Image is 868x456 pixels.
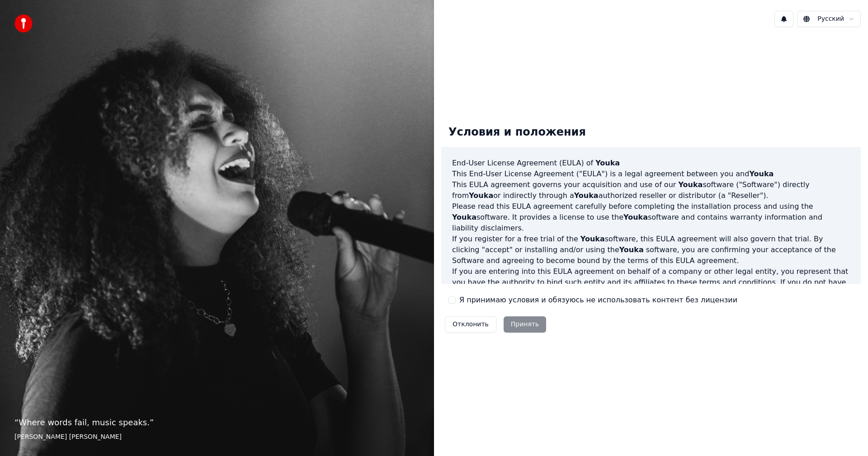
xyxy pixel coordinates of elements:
[678,180,703,189] span: Youka
[14,416,420,429] p: “ Where words fail, music speaks. ”
[459,295,737,306] label: Я принимаю условия и обязуюсь не использовать контент без лицензии
[452,213,476,221] span: Youka
[469,191,493,200] span: Youka
[14,14,33,33] img: youka
[574,191,599,200] span: Youka
[452,266,850,310] p: If you are entering into this EULA agreement on behalf of a company or other legal entity, you re...
[619,245,644,254] span: Youka
[452,158,850,169] h3: End-User License Agreement (EULA) of
[452,169,850,179] p: This End-User License Agreement ("EULA") is a legal agreement between you and
[623,213,648,221] span: Youka
[580,235,605,243] span: Youka
[595,159,620,167] span: Youka
[14,432,420,442] footer: [PERSON_NAME] [PERSON_NAME]
[445,316,496,333] button: Отклонить
[452,201,850,234] p: Please read this EULA agreement carefully before completing the installation process and using th...
[452,179,850,201] p: This EULA agreement governs your acquisition and use of our software ("Software") directly from o...
[749,169,774,178] span: Youka
[441,118,593,147] div: Условия и положения
[452,234,850,266] p: If you register for a free trial of the software, this EULA agreement will also govern that trial...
